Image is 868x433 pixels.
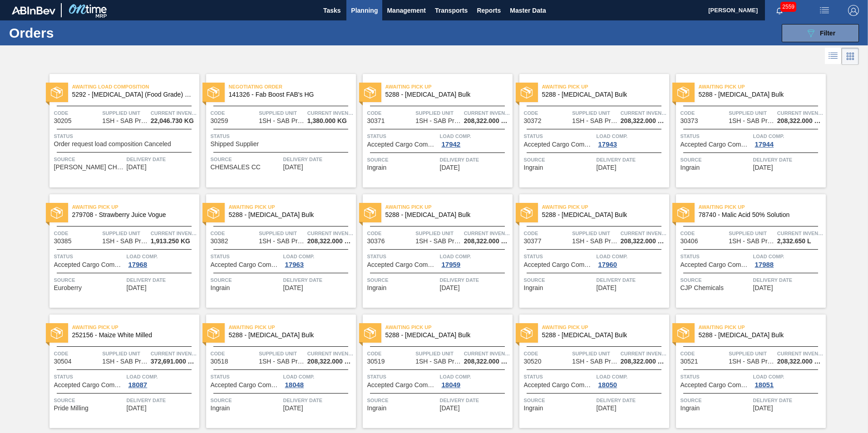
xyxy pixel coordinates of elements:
[102,118,148,124] span: 1SH - SAB Prospecton Brewery
[127,261,149,268] div: 17968
[572,229,618,238] span: Supplied Unit
[440,252,510,268] a: Load Comp.17959
[51,327,63,339] img: status
[356,315,513,428] a: statusAwaiting Pick Up5288 - [MEDICAL_DATA] BulkCode30519Supplied Unit1SH - SAB Prospecton Brewer...
[364,87,376,98] img: status
[127,164,147,171] span: 07/31/2025
[229,91,349,98] span: 141326 - Fab Boost FAB's HG
[211,285,230,291] span: Ingrain
[572,118,617,124] span: 1SH - SAB Prospecton Brewery
[54,276,124,285] span: Source
[542,212,662,218] span: 5288 - Dextrose Bulk
[699,212,819,218] span: 78740 - Malic Acid 50% Solution
[753,405,773,412] span: 08/11/2025
[524,238,542,245] span: 30377
[524,108,570,118] span: Code
[597,164,616,171] span: 08/04/2025
[524,349,570,358] span: Code
[211,372,281,381] span: Status
[440,276,510,285] span: Delivery Date
[43,74,199,187] a: statusAwaiting Load Composition5292 - [MEDICAL_DATA] (Food Grade) prillsCode30205Supplied Unit1SH...
[351,5,378,16] span: Planning
[102,229,148,238] span: Supplied Unit
[597,252,667,268] a: Load Comp.17960
[677,87,689,98] img: status
[367,132,438,141] span: Status
[464,358,510,365] span: 208,322.000 KG
[385,332,505,339] span: 5288 - Dextrose Bulk
[54,405,89,412] span: Pride Milling
[229,332,349,339] span: 5288 - Dextrose Bulk
[367,252,438,261] span: Status
[524,164,543,171] span: Ingrain
[283,252,354,261] span: Load Comp.
[127,405,147,412] span: 08/11/2025
[440,164,460,171] span: 08/04/2025
[415,358,461,365] span: 1SH - SAB Prospecton Brewery
[102,238,148,245] span: 1SH - SAB Prospecton Brewery
[211,405,230,412] span: Ingrain
[151,238,190,245] span: 1,913.250 KG
[464,118,510,124] span: 208,322.000 KG
[524,252,594,261] span: Status
[524,405,543,412] span: Ingrain
[211,155,281,164] span: Source
[229,212,349,218] span: 5288 - Dextrose Bulk
[729,229,775,238] span: Supplied Unit
[753,252,824,261] span: Load Comp.
[54,164,124,171] span: BRAGAN CHEMICALS (PTY) LTD
[597,252,667,261] span: Load Comp.
[597,261,619,268] div: 17960
[440,381,463,389] div: 18049
[259,349,305,358] span: Supplied Unit
[367,108,414,118] span: Code
[307,349,354,358] span: Current inventory
[54,118,72,124] span: 30205
[283,381,306,389] div: 18048
[572,349,618,358] span: Supplied Unit
[54,396,124,405] span: Source
[597,372,667,381] span: Load Comp.
[621,238,667,245] span: 208,322.000 KG
[777,229,824,238] span: Current inventory
[54,108,100,118] span: Code
[440,155,510,164] span: Delivery Date
[43,315,199,428] a: statusAwaiting Pick Up252156 - Maize White MilledCode30504Supplied Unit1SH - SAB Prospecton Brewe...
[435,5,468,16] span: Transports
[572,358,617,365] span: 1SH - SAB Prospecton Brewery
[307,118,347,124] span: 1,380.000 KG
[440,252,510,261] span: Load Comp.
[597,396,667,405] span: Delivery Date
[102,349,148,358] span: Supplied Unit
[681,141,751,148] span: Accepted Cargo Composition
[542,332,662,339] span: 5288 - Dextrose Bulk
[307,108,354,118] span: Current inventory
[54,349,100,358] span: Code
[669,194,826,308] a: statusAwaiting Pick Up78740 - Malic Acid 50% SolutionCode30406Supplied Unit1SH - SAB Prospecton B...
[681,164,700,171] span: Ingrain
[367,396,438,405] span: Source
[283,405,303,412] span: 08/11/2025
[12,6,55,15] img: TNhmsLtSVTkK8tSr43FrP2fwEKptu5GPRR3wAAAABJRU5ErkJggg==
[621,108,667,118] span: Current inventory
[151,358,197,365] span: 372,691.000 KG
[127,285,147,291] span: 08/04/2025
[753,261,776,268] div: 17988
[283,276,354,285] span: Delivery Date
[825,48,842,65] div: List Vision
[102,108,148,118] span: Supplied Unit
[72,212,192,218] span: 279708 - Strawberry Juice Vogue
[229,202,356,212] span: Awaiting Pick Up
[440,372,510,381] span: Load Comp.
[54,261,124,268] span: Accepted Cargo Composition
[681,285,724,291] span: CJP Chemicals
[51,207,63,219] img: status
[753,132,824,141] span: Load Comp.
[364,207,376,219] img: status
[211,164,261,171] span: CHEMSALES CC
[597,276,667,285] span: Delivery Date
[753,252,824,268] a: Load Comp.17988
[259,108,305,118] span: Supplied Unit
[777,118,824,124] span: 208,322.000 KG
[151,229,197,238] span: Current inventory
